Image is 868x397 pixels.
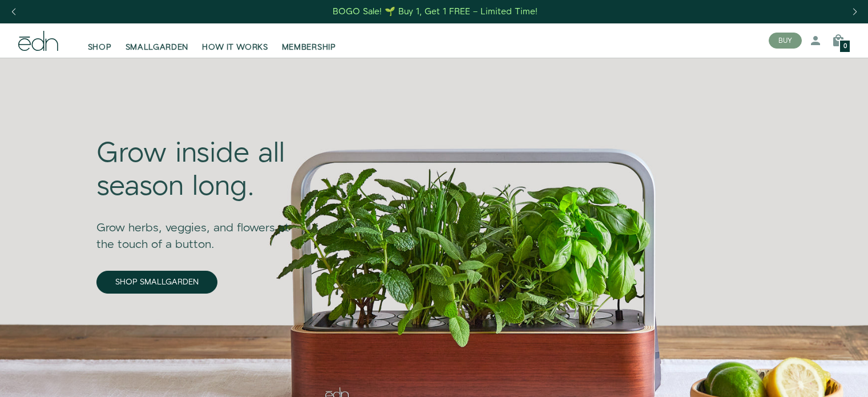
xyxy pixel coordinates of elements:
a: SHOP [81,28,119,53]
a: SHOP SMALLGARDEN [96,271,217,294]
div: BOGO Sale! 🌱 Buy 1, Get 1 FREE – Limited Time! [333,6,538,18]
a: MEMBERSHIP [275,28,343,53]
span: MEMBERSHIP [282,42,336,53]
span: 0 [843,43,847,50]
span: HOW IT WORKS [202,42,268,53]
span: SMALLGARDEN [126,42,189,53]
div: Grow herbs, veggies, and flowers at the touch of a button. [96,204,306,253]
span: SHOP [88,42,112,53]
button: BUY [769,33,802,49]
a: SMALLGARDEN [119,28,196,53]
div: Grow inside all season long. [96,138,306,203]
iframe: Opens a widget where you can find more information [780,363,857,391]
a: BOGO Sale! 🌱 Buy 1, Get 1 FREE – Limited Time! [332,3,539,21]
a: HOW IT WORKS [195,28,274,53]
